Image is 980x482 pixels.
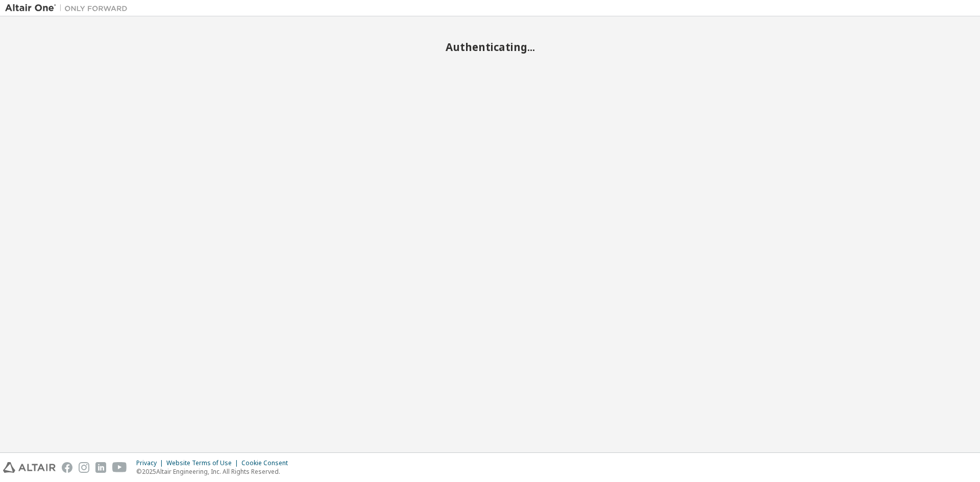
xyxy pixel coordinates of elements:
[166,459,241,467] div: Website Terms of Use
[5,3,133,13] img: Altair One
[136,467,294,476] p: © 2025 Altair Engineering, Inc. All Rights Reserved.
[241,459,294,467] div: Cookie Consent
[5,40,975,54] h2: Authenticating...
[112,462,127,473] img: youtube.svg
[62,462,72,473] img: facebook.svg
[95,462,106,473] img: linkedin.svg
[3,462,56,473] img: altair_logo.svg
[136,459,166,467] div: Privacy
[79,462,89,473] img: instagram.svg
